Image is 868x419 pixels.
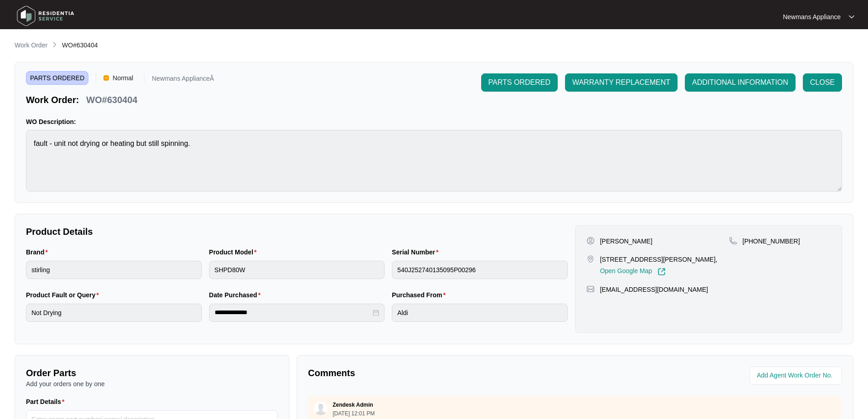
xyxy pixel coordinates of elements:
input: Add Agent Work Order No. [757,370,837,381]
p: WO Description: [26,117,842,126]
span: WARRANTY REPLACEMENT [572,77,670,88]
span: CLOSE [810,77,835,88]
p: [PERSON_NAME] [600,237,652,246]
button: WARRANTY REPLACEMENT [565,73,678,92]
span: ADDITIONAL INFORMATION [692,77,788,88]
button: PARTS ORDERED [481,73,558,92]
label: Brand [26,248,51,257]
img: map-pin [586,255,595,263]
img: user.svg [314,402,328,415]
label: Purchased From [392,290,449,300]
p: Work Order [15,41,47,50]
input: Product Fault or Query [26,304,202,322]
p: WO#630404 [86,93,137,106]
p: Work Order: [26,93,79,106]
button: CLOSE [803,73,842,92]
img: chevron-right [51,41,58,48]
p: [STREET_ADDRESS][PERSON_NAME], [600,255,718,264]
a: Work Order [13,41,49,51]
span: PARTS ORDERED [488,77,550,88]
input: Serial Number [392,261,568,279]
img: Vercel Logo [103,75,109,81]
p: Zendesk Admin [333,401,373,409]
img: Link-External [657,268,666,276]
label: Serial Number [392,248,442,257]
img: dropdown arrow [849,15,854,19]
input: Brand [26,261,202,279]
img: user-pin [586,237,595,245]
label: Date Purchased [209,290,264,300]
textarea: fault - unit not drying or heating but still spinning. [26,130,842,191]
img: map-pin [729,237,737,245]
p: Add your orders one by one [26,379,278,388]
img: residentia service logo [14,2,77,30]
p: Comments [308,367,569,379]
p: Product Details [26,225,568,238]
label: Product Model [209,248,261,257]
span: Normal [109,71,137,85]
p: [PHONE_NUMBER] [743,237,800,246]
span: WO#630404 [62,41,98,49]
p: Order Parts [26,367,278,379]
p: [EMAIL_ADDRESS][DOMAIN_NAME] [600,285,708,294]
p: [DATE] 12:01 PM [333,411,375,416]
a: Open Google Map [600,268,666,276]
label: Part Details [26,397,68,406]
img: map-pin [586,285,595,293]
input: Date Purchased [215,308,371,317]
button: ADDITIONAL INFORMATION [685,73,796,92]
p: Newmans ApplianceÂ [152,75,214,85]
input: Product Model [209,261,385,279]
input: Purchased From [392,304,568,322]
p: Newmans Appliance [783,12,841,21]
span: PARTS ORDERED [26,71,88,85]
label: Product Fault or Query [26,290,103,300]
